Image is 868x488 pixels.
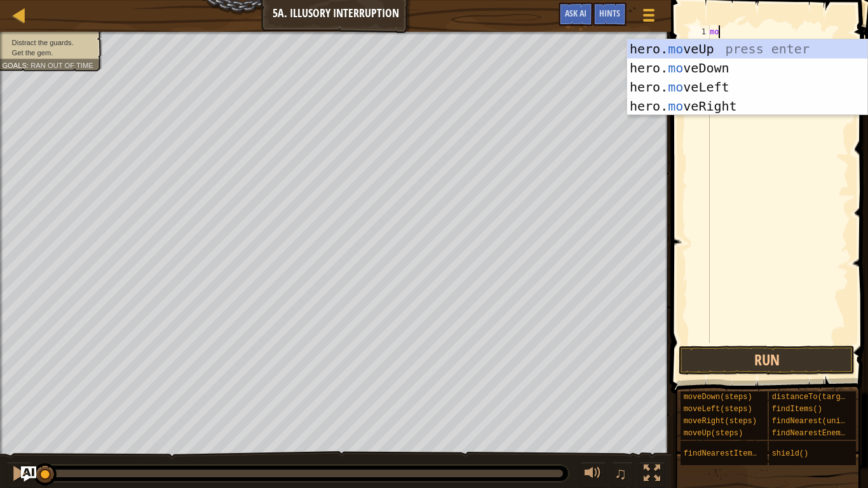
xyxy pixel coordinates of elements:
span: moveDown(steps) [684,393,752,402]
li: Distract the guards. [2,37,95,48]
span: : [27,61,31,69]
span: findNearestItem() [684,449,761,458]
span: moveRight(steps) [684,417,757,426]
div: 2 [689,38,710,51]
span: ♫ [614,464,627,483]
span: findNearest(units) [772,417,855,426]
button: Run [679,346,855,375]
span: Hints [599,7,620,19]
span: Goals [2,61,27,69]
button: ♫ [612,462,634,488]
li: Get the gem. [2,48,95,58]
span: distanceTo(target) [772,393,855,402]
span: shield() [772,449,809,458]
span: Ask AI [565,7,587,19]
button: Toggle fullscreen [639,462,665,488]
span: moveUp(steps) [684,429,743,438]
button: Adjust volume [580,462,606,488]
button: Show game menu [633,3,665,32]
span: findNearestEnemy() [772,429,855,438]
span: findItems() [772,405,822,414]
span: Get the gem. [12,48,53,57]
div: 1 [689,25,710,38]
button: Ask AI [21,466,36,482]
span: Ran out of time [31,61,93,69]
span: moveLeft(steps) [684,405,752,414]
button: Ask AI [559,3,593,26]
button: Ctrl + P: Pause [6,462,32,488]
span: Distract the guards. [12,38,74,46]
